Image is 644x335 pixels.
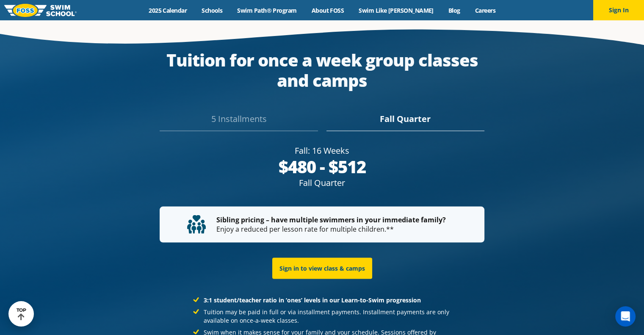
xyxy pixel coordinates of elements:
strong: Sibling pricing – have multiple swimmers in your immediate family? [216,215,446,224]
a: 2025 Calendar [141,6,194,14]
a: Careers [467,6,503,14]
div: Open Intercom Messenger [615,306,636,327]
p: Enjoy a reduced per lesson rate for multiple children.** [187,215,457,234]
div: Fall Quarter [326,112,484,131]
div: $480 - $512 [160,156,484,177]
a: Swim Like [PERSON_NAME] [351,6,441,14]
strong: 3:1 student/teacher ratio in ‘ones’ levels in our Learn-to-Swim progression [204,296,421,304]
div: 5 Installments [160,112,318,131]
img: FOSS Swim School Logo [4,4,77,17]
div: TOP [17,307,26,321]
a: Swim Path® Program [230,6,304,14]
a: Schools [194,6,230,14]
a: About FOSS [304,6,351,14]
li: Tuition may be paid in full or via installment payments. Installment payments are only available ... [193,307,451,324]
div: Tuition for once a week group classes and camps [160,50,484,90]
div: Fall: 16 Weeks [160,144,484,156]
img: tuition-family-children.svg [187,215,206,233]
a: Blog [441,6,467,14]
a: Sign in to view class & camps [272,257,372,279]
div: Fall Quarter [160,177,484,188]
